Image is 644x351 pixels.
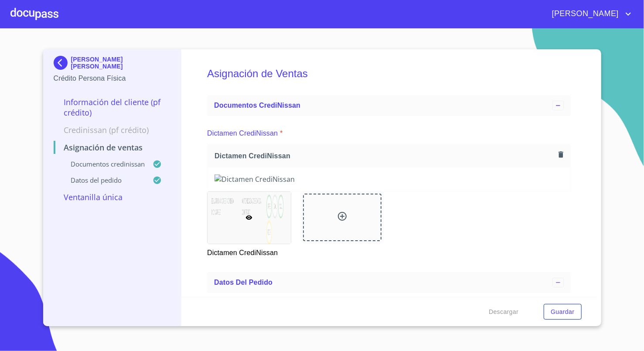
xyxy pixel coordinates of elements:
[544,304,581,320] button: Guardar
[214,102,300,109] span: Documentos CrediNissan
[54,192,171,202] p: Ventanilla única
[215,151,555,160] span: Dictamen CrediNissan
[214,279,273,286] span: Datos del pedido
[207,95,571,116] div: Documentos CrediNissan
[207,244,290,258] p: Dictamen CrediNissan
[207,56,571,92] h5: Asignación de Ventas
[207,272,571,293] div: Datos del pedido
[215,174,563,184] img: Dictamen CrediNissan
[545,7,623,21] span: [PERSON_NAME]
[207,128,278,139] p: Dictamen CrediNissan
[551,307,574,317] span: Guardar
[54,97,171,118] p: Información del cliente (PF crédito)
[545,7,634,21] button: account of current user
[54,160,153,168] p: Documentos CrediNissan
[54,56,171,73] div: [PERSON_NAME] [PERSON_NAME]
[54,73,171,84] p: Crédito Persona Física
[489,307,518,317] span: Descargar
[485,304,522,320] button: Descargar
[54,176,153,184] p: Datos del pedido
[54,125,171,135] p: Credinissan (PF crédito)
[71,56,171,70] p: [PERSON_NAME] [PERSON_NAME]
[54,142,171,153] p: Asignación de Ventas
[54,56,71,70] img: Docupass spot blue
